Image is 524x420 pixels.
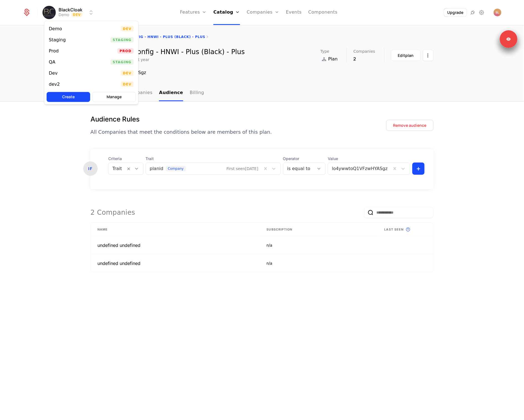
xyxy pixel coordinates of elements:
span: Dev [121,70,134,76]
span: Staging [110,37,134,43]
div: Dev [49,71,58,75]
button: Manage [92,92,136,102]
div: QA [49,60,56,64]
div: Demo [49,27,62,31]
div: dev2 [49,82,60,87]
div: Prod [49,49,59,53]
div: Staging [49,38,66,42]
span: Dev [121,26,134,32]
span: Dev [121,82,134,87]
div: Select environment [44,21,138,105]
span: Staging [110,59,134,65]
span: Prod [117,48,134,54]
button: Create [47,92,90,102]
